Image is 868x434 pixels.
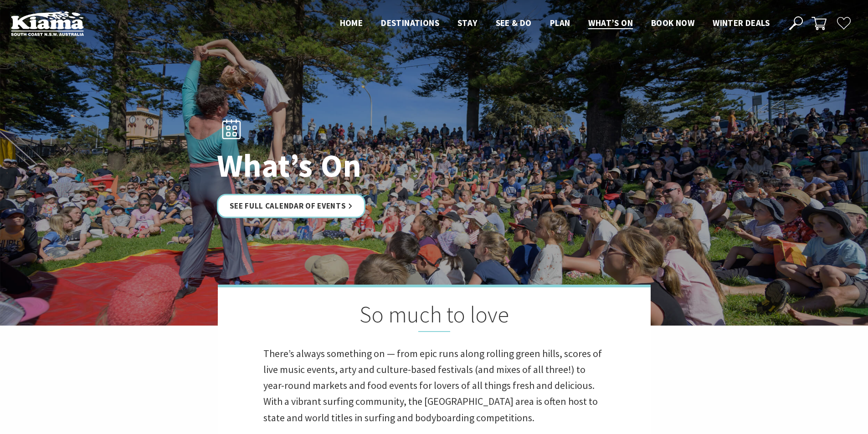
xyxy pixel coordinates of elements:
h1: What’s On [217,148,474,183]
span: See & Do [496,17,532,28]
span: Winter Deals [713,17,770,28]
span: Destinations [381,17,439,28]
img: Kiama Logo [11,11,84,36]
span: Stay [457,17,478,28]
span: Home [340,17,363,28]
nav: Main Menu [331,16,779,31]
span: Book now [651,17,694,28]
a: See Full Calendar of Events [217,194,366,218]
span: Plan [550,17,570,28]
p: There’s always something on — from epic runs along rolling green hills, scores of live music even... [263,346,605,426]
span: What’s On [588,17,633,28]
h2: So much to love [263,301,605,332]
